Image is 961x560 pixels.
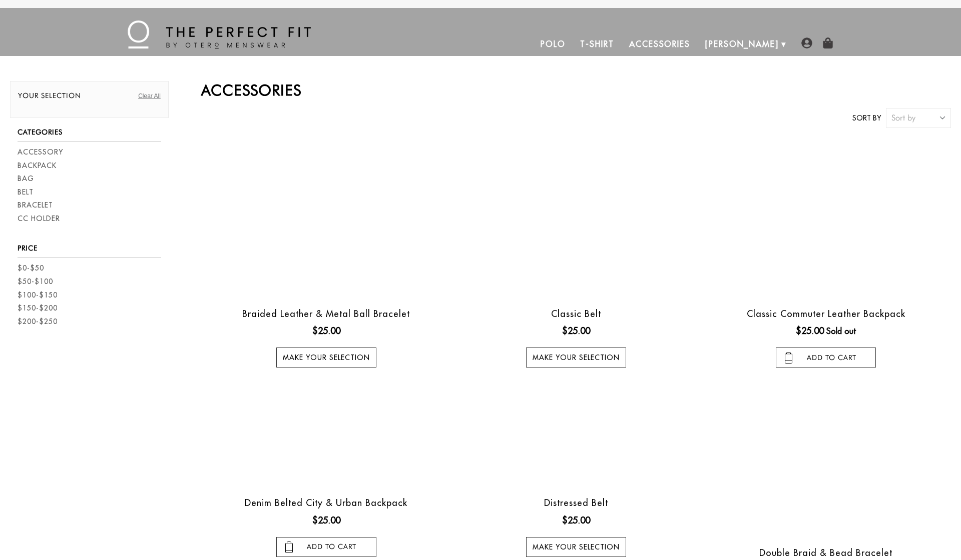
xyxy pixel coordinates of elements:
a: Accessory [18,147,63,157]
a: Make your selection [526,347,626,367]
a: otero menswear classic black leather belt [453,143,698,293]
ins: $25.00 [312,513,340,527]
a: $100-$150 [18,290,58,300]
a: $150-$200 [18,303,58,313]
a: stylish urban backpack [204,382,448,482]
img: shopping-bag-icon.png [822,37,833,48]
a: Distressed Belt [544,497,608,508]
a: Bag [18,173,34,184]
a: leather backpack [704,143,948,293]
a: Bracelet [18,200,53,210]
a: Denim Belted City & Urban Backpack [245,497,407,508]
ins: $25.00 [796,324,824,337]
a: Classic Commuter Leather Backpack [747,308,905,319]
a: $50-$100 [18,276,53,287]
ins: $25.00 [562,513,590,527]
a: Make your selection [276,347,376,367]
a: Backpack [18,160,57,171]
a: double braided leather bead bracelet [704,382,948,532]
a: $0-$50 [18,263,44,273]
a: Classic Belt [551,308,601,319]
a: Accessories [622,32,698,56]
a: [PERSON_NAME] [698,32,786,56]
a: Polo [533,32,573,56]
a: Clear All [138,91,161,100]
h2: Your selection [18,91,161,105]
img: user-account-icon.png [801,37,812,48]
a: T-Shirt [573,32,621,56]
img: The Perfect Fit - by Otero Menswear - Logo [128,20,311,48]
label: Sort by [852,113,881,123]
input: add to cart [776,347,876,367]
a: black braided leather bracelet [204,143,448,293]
a: Braided Leather & Metal Ball Bracelet [242,308,410,319]
a: Belt [18,187,34,197]
a: otero menswear distressed leather belt [453,382,698,482]
span: Sold out [826,326,856,336]
ins: $25.00 [312,324,340,337]
a: Double Braid & Bead Bracelet [759,547,892,558]
a: CC Holder [18,213,60,224]
ins: $25.00 [562,324,590,337]
h2: Accessories [201,81,951,99]
h3: Price [18,244,161,258]
input: add to cart [276,537,376,557]
h3: Categories [18,128,161,142]
a: $200-$250 [18,316,58,327]
a: Make your selection [526,537,626,557]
